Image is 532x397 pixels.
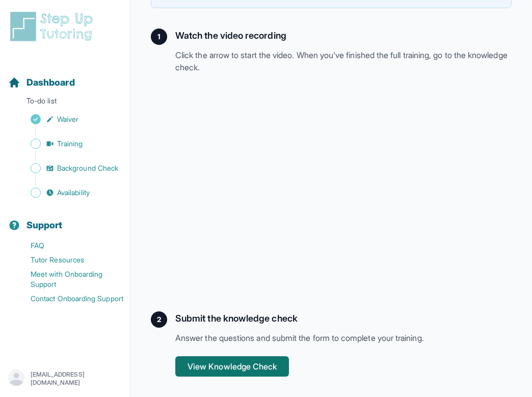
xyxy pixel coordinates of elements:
a: FAQ [8,239,130,253]
a: Meet with Onboarding Support [8,267,130,292]
a: View Knowledge Check [175,361,289,372]
button: Support [4,202,126,236]
p: [EMAIL_ADDRESS][DOMAIN_NAME] [31,370,122,387]
button: View Knowledge Check [175,356,289,377]
a: Contact Onboarding Support [8,292,130,306]
iframe: Training Video [175,90,512,279]
span: Waiver [57,114,78,124]
a: Availability [8,186,130,200]
span: Dashboard [26,75,75,90]
p: Answer the questions and submit the form to complete your training. [175,332,512,344]
button: Dashboard [4,59,126,94]
a: Tutor Resources [8,253,130,267]
span: Availability [57,188,90,198]
a: Background Check [8,161,130,175]
p: Click the arrow to start the video. When you've finished the full training, go to the knowledge c... [175,49,512,73]
span: 2 [157,314,161,325]
button: [EMAIL_ADDRESS][DOMAIN_NAME] [8,369,122,388]
h2: Submit the knowledge check [175,311,512,326]
span: Training [57,139,83,149]
span: Background Check [57,163,118,173]
span: 1 [157,32,161,42]
a: Training [8,137,130,151]
a: Dashboard [8,75,75,90]
img: logo [8,10,99,43]
p: To-do list [4,96,126,110]
h2: Watch the video recording [175,29,512,43]
span: Support [26,218,63,232]
a: Waiver [8,112,130,126]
